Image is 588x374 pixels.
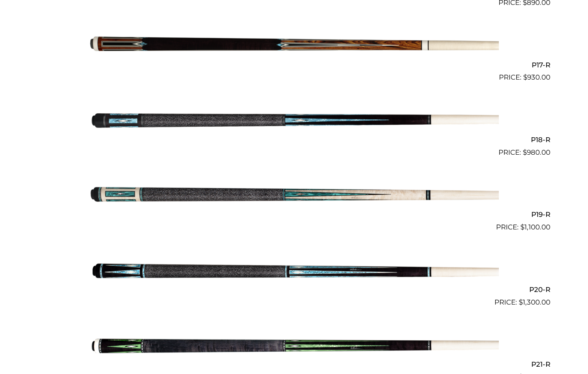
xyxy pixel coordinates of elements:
[38,161,550,233] a: P19-R $1,100.00
[519,298,550,306] bdi: 1,300.00
[38,86,550,158] a: P18-R $980.00
[90,161,499,229] img: P19-R
[38,11,550,83] a: P17-R $930.00
[523,73,527,81] span: $
[520,223,550,231] bdi: 1,100.00
[38,207,550,222] h2: P19-R
[38,357,550,372] h2: P21-R
[90,86,499,154] img: P18-R
[523,148,527,156] span: $
[519,298,523,306] span: $
[523,73,550,81] bdi: 930.00
[90,11,499,80] img: P17-R
[520,223,524,231] span: $
[38,282,550,297] h2: P20-R
[38,132,550,147] h2: P18-R
[523,148,550,156] bdi: 980.00
[90,236,499,304] img: P20-R
[38,236,550,307] a: P20-R $1,300.00
[38,57,550,72] h2: P17-R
